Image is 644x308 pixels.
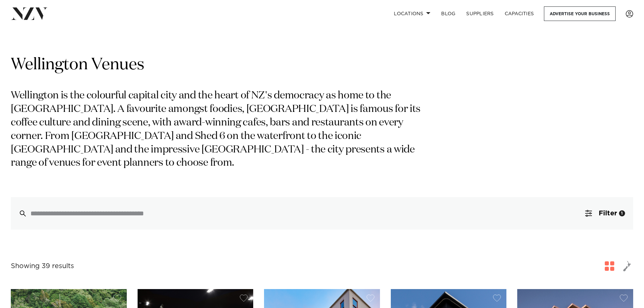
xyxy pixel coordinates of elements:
img: nzv-logo.png [11,7,48,20]
div: Showing 39 results [11,261,74,271]
button: Filter1 [577,197,633,230]
a: Locations [388,6,436,21]
span: Filter [599,210,617,217]
a: Capacities [499,6,540,21]
p: Wellington is the colourful capital city and the heart of NZ's democracy as home to the [GEOGRAPH... [11,89,429,170]
div: 1 [619,210,625,216]
a: Advertise your business [544,6,616,21]
a: SUPPLIERS [461,6,499,21]
h1: Wellington Venues [11,54,633,76]
a: BLOG [436,6,461,21]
